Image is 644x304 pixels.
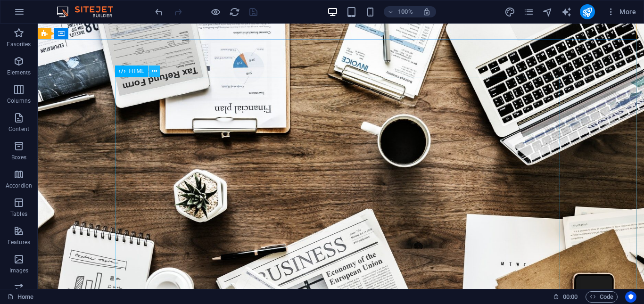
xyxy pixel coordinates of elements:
[7,97,31,105] p: Columns
[606,7,636,16] span: More
[625,291,636,303] button: Usercentrics
[561,7,572,17] i: AI Writer
[570,293,571,300] span: :
[582,7,593,17] i: Publish
[542,6,553,17] button: navigator
[7,41,31,48] p: Favorites
[8,291,33,303] a: Click to cancel selection. Double-click to open Pages
[398,6,413,17] h6: 100%
[10,210,27,218] p: Tables
[9,267,29,274] p: Images
[603,4,640,19] button: More
[154,7,165,17] i: Undo: Change text (Ctrl+Z)
[523,6,535,17] button: pages
[586,291,618,303] button: Code
[153,6,165,17] button: undo
[504,6,516,17] button: design
[523,7,534,17] i: Pages (Ctrl+Alt+S)
[422,8,431,16] i: On resize automatically adjust zoom level to fit chosen device.
[504,7,515,17] i: Design (Ctrl+Alt+Y)
[129,68,145,74] span: HTML
[7,69,31,76] p: Elements
[6,182,32,189] p: Accordion
[553,291,578,303] h6: Session time
[54,6,125,17] img: Editor Logo
[8,238,30,246] p: Features
[229,6,240,17] button: reload
[590,291,613,303] span: Code
[563,291,578,303] span: 00 00
[561,6,572,17] button: text_generator
[11,154,27,161] p: Boxes
[8,125,29,133] p: Content
[229,7,240,17] i: Reload page
[580,4,595,19] button: publish
[384,6,417,17] button: 100%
